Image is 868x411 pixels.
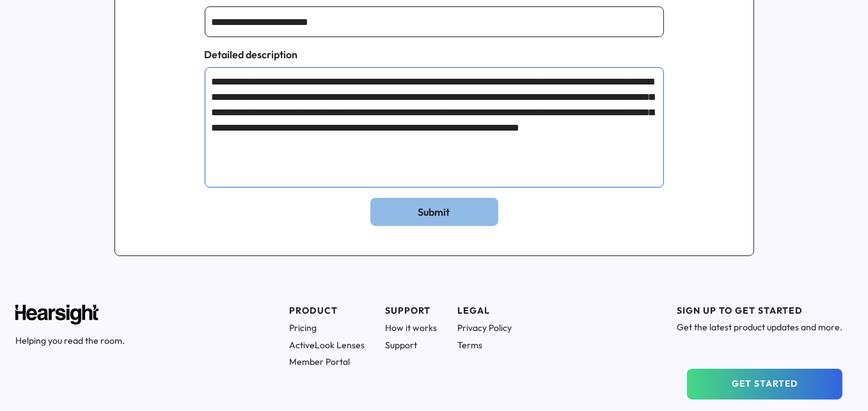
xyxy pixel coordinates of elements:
[386,322,438,334] h1: How it works
[386,305,438,318] div: SUPPORT
[677,305,842,316] h1: SIGN UP TO GET STARTED
[386,339,438,351] h1: Support
[290,322,365,334] h1: Pricing
[15,305,99,325] img: Hearsight logo
[15,335,125,346] h1: Helping you read the room.
[290,339,365,351] h1: ActiveLook Lenses
[677,321,842,333] h1: Get the latest product updates and more.
[290,305,365,318] div: PRODUCT
[370,198,498,226] button: Submit
[458,322,512,334] h1: Privacy Policy
[290,356,365,367] h1: Member Portal
[205,47,298,61] div: Detailed description
[687,369,842,399] button: GET STARTED
[458,339,512,351] h1: Terms
[458,305,512,318] div: LEGAL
